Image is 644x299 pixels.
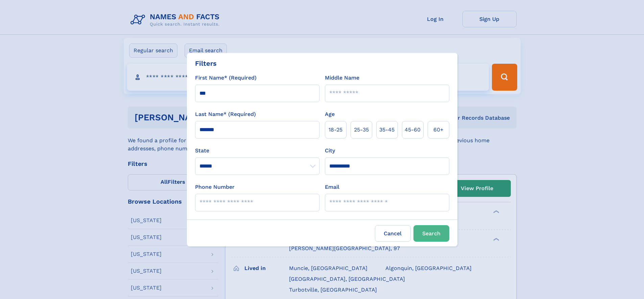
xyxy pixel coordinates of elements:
[195,183,235,191] label: Phone Number
[413,225,449,242] button: Search
[325,110,335,118] label: Age
[354,126,369,134] span: 25‑35
[433,126,444,134] span: 60+
[329,126,342,134] span: 18‑25
[325,183,339,191] label: Email
[375,225,411,242] label: Cancel
[195,74,257,82] label: First Name* (Required)
[325,147,335,155] label: City
[195,110,256,118] label: Last Name* (Required)
[405,126,421,134] span: 45‑60
[195,147,319,155] label: State
[325,74,359,82] label: Middle Name
[379,126,395,134] span: 35‑45
[195,58,217,68] div: Filters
